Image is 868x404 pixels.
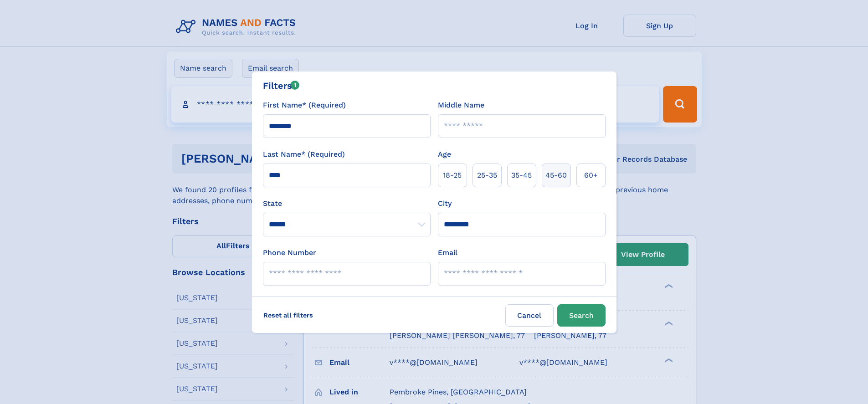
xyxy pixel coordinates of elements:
span: 60+ [584,170,598,181]
span: 35‑45 [511,170,532,181]
span: 45‑60 [545,170,567,181]
label: Age [438,149,451,160]
label: Email [438,247,457,258]
label: Middle Name [438,100,484,111]
label: State [263,198,431,209]
label: City [438,198,452,209]
label: First Name* (Required) [263,100,346,111]
span: 18‑25 [443,170,462,181]
label: Phone Number [263,247,316,258]
label: Last Name* (Required) [263,149,345,160]
button: Search [557,304,606,327]
label: Cancel [505,304,554,327]
span: 25‑35 [477,170,497,181]
div: Filters [263,79,300,92]
label: Reset all filters [257,304,319,326]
